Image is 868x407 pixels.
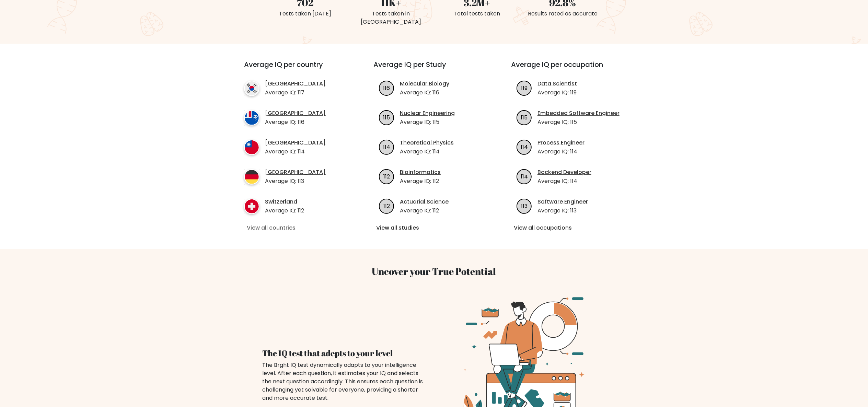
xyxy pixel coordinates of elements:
[383,143,390,151] text: 114
[521,172,528,180] text: 114
[521,113,528,121] text: 115
[373,60,495,77] h3: Average IQ per Study
[438,10,516,18] div: Total tests taken
[400,139,454,147] a: Theoretical Physics
[537,207,588,215] p: Average IQ: 113
[383,84,390,92] text: 116
[244,60,349,77] h3: Average IQ per country
[376,224,492,232] a: View all studies
[265,198,304,206] a: Switzerland
[244,110,259,126] img: country
[267,10,344,18] div: Tests taken [DATE]
[352,10,430,26] div: Tests taken in [GEOGRAPHIC_DATA]
[244,169,259,185] img: country
[521,202,528,210] text: 113
[400,80,449,88] a: Molecular Biology
[537,139,585,147] a: Process Engineer
[537,168,591,176] a: Backend Developer
[244,199,259,214] img: country
[383,202,390,210] text: 112
[400,177,441,185] p: Average IQ: 112
[537,148,585,156] p: Average IQ: 114
[247,224,346,232] a: View all countries
[524,10,602,18] div: Results rated as accurate
[265,148,326,156] p: Average IQ: 114
[400,89,449,97] p: Average IQ: 116
[244,81,259,96] img: country
[265,168,326,176] a: [GEOGRAPHIC_DATA]
[383,172,390,180] text: 112
[400,168,441,176] a: Bioinformatics
[514,224,629,232] a: View all occupations
[400,207,449,215] p: Average IQ: 112
[383,113,390,121] text: 115
[265,109,326,117] a: [GEOGRAPHIC_DATA]
[400,109,455,117] a: Nuclear Engineering
[265,80,326,88] a: [GEOGRAPHIC_DATA]
[265,177,326,185] p: Average IQ: 113
[537,80,577,88] a: Data Scientist
[400,198,449,206] a: Actuarial Science
[400,148,454,156] p: Average IQ: 114
[265,139,326,147] a: [GEOGRAPHIC_DATA]
[263,361,426,402] div: The Brght IQ test dynamically adapts to your intelligence level. After each question, it estimate...
[537,89,577,97] p: Average IQ: 119
[511,60,632,77] h3: Average IQ per occupation
[537,118,620,126] p: Average IQ: 115
[537,198,588,206] a: Software Engineer
[212,266,657,277] h3: Uncover your True Potential
[265,118,326,126] p: Average IQ: 116
[265,207,304,215] p: Average IQ: 112
[400,118,455,126] p: Average IQ: 115
[521,84,528,92] text: 119
[265,89,326,97] p: Average IQ: 117
[263,348,426,358] h4: The IQ test that adepts to your level
[244,140,259,155] img: country
[521,143,528,151] text: 114
[537,177,591,185] p: Average IQ: 114
[537,109,620,117] a: Embedded Software Engineer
